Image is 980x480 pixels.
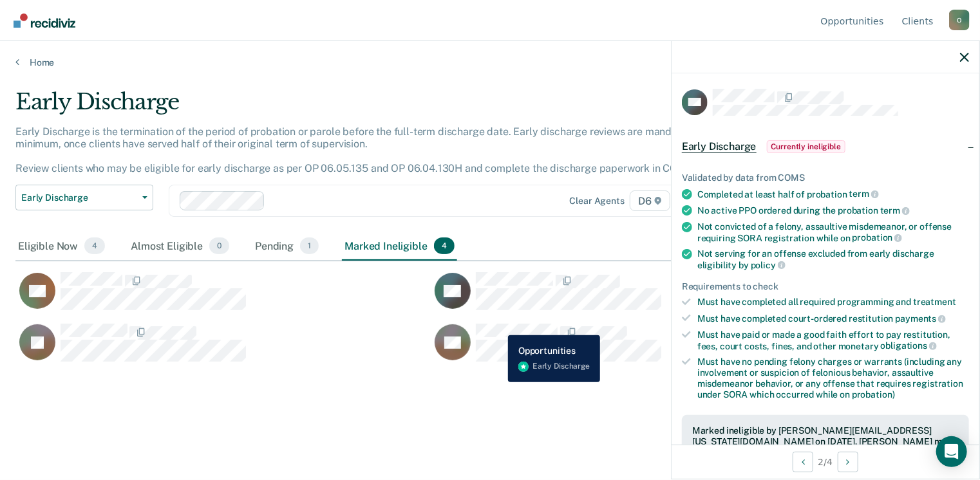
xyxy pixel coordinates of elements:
[15,125,708,175] p: Early Discharge is the termination of the period of probation or parole before the full-term disc...
[838,452,858,472] button: Next Opportunity
[14,14,75,28] img: Recidiviz
[434,237,455,254] span: 4
[300,237,319,254] span: 1
[15,89,751,125] div: Early Discharge
[431,272,846,323] div: CaseloadOpportunityCell-0755021
[682,172,969,183] div: Validated by data from COMS
[913,297,956,307] span: treatment
[128,232,232,261] div: Almost Eligible
[682,281,969,292] div: Requirements to check
[672,126,979,167] div: Early DischargeCurrently ineligible
[209,237,229,254] span: 0
[342,232,457,261] div: Marked Ineligible
[15,272,431,323] div: CaseloadOpportunityCell-0694080
[697,356,969,400] div: Must have no pending felony charges or warrants (including any involvement or suspicion of feloni...
[949,10,970,30] button: Profile dropdown button
[880,205,910,216] span: term
[252,232,321,261] div: Pending
[767,140,846,153] span: Currently ineligible
[697,189,969,200] div: Completed at least half of probation
[431,323,846,374] div: CaseloadOpportunityCell-0735804
[697,248,969,270] div: Not serving for an offense excluded from early discharge eligibility by
[697,313,969,324] div: Must have completed court-ordered restitution
[852,389,895,400] span: probation)
[896,313,947,324] span: payments
[682,140,757,153] span: Early Discharge
[21,192,137,203] span: Early Discharge
[692,425,959,457] div: Marked ineligible by [PERSON_NAME][EMAIL_ADDRESS][US_STATE][DOMAIN_NAME] on [DATE]. [PERSON_NAME]...
[672,445,979,479] div: 2 / 4
[751,260,786,270] span: policy
[849,189,879,199] span: term
[15,323,431,374] div: CaseloadOpportunityCell-0772975
[15,232,108,261] div: Eligible Now
[697,221,969,243] div: Not convicted of a felony, assaultive misdemeanor, or offense requiring SORA registration while on
[84,237,105,254] span: 4
[936,436,967,467] div: Open Intercom Messenger
[881,340,937,351] span: obligations
[15,57,965,68] a: Home
[630,190,670,211] span: D6
[697,297,969,308] div: Must have completed all required programming and
[793,452,813,472] button: Previous Opportunity
[697,329,969,351] div: Must have paid or made a good faith effort to pay restitution, fees, court costs, fines, and othe...
[949,10,970,30] div: O
[853,232,903,243] span: probation
[570,196,625,207] div: Clear agents
[697,205,969,216] div: No active PPO ordered during the probation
